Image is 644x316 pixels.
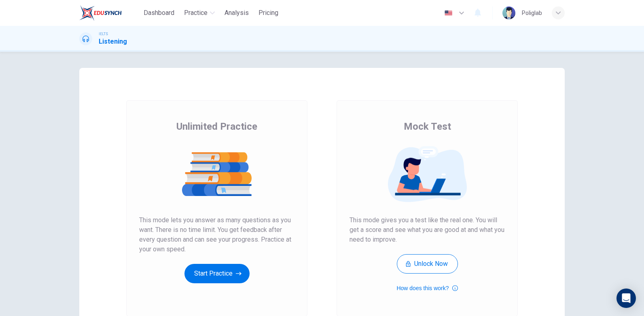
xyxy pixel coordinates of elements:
button: Practice [181,6,218,20]
span: Dashboard [144,8,174,18]
div: Poliglab [522,8,542,18]
img: en [443,10,453,16]
button: Dashboard [140,6,178,20]
img: Profile picture [502,6,515,19]
h1: Listening [99,37,127,46]
a: EduSynch logo [79,5,140,21]
span: IELTS [99,31,108,37]
span: This mode gives you a test like the real one. You will get a score and see what you are good at a... [350,215,505,244]
button: Analysis [221,6,252,20]
button: How does this work? [396,283,458,293]
button: Pricing [255,6,282,20]
span: Mock Test [404,120,451,133]
button: Start Practice [184,264,250,283]
span: Unlimited Practice [176,120,257,133]
img: EduSynch logo [79,5,122,21]
span: This mode lets you answer as many questions as you want. There is no time limit. You get feedback... [139,215,294,254]
div: Open Intercom Messenger [616,289,636,308]
span: Analysis [225,8,249,18]
span: Pricing [258,8,278,18]
button: Unlock Now [397,254,458,274]
span: Practice [184,8,208,18]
